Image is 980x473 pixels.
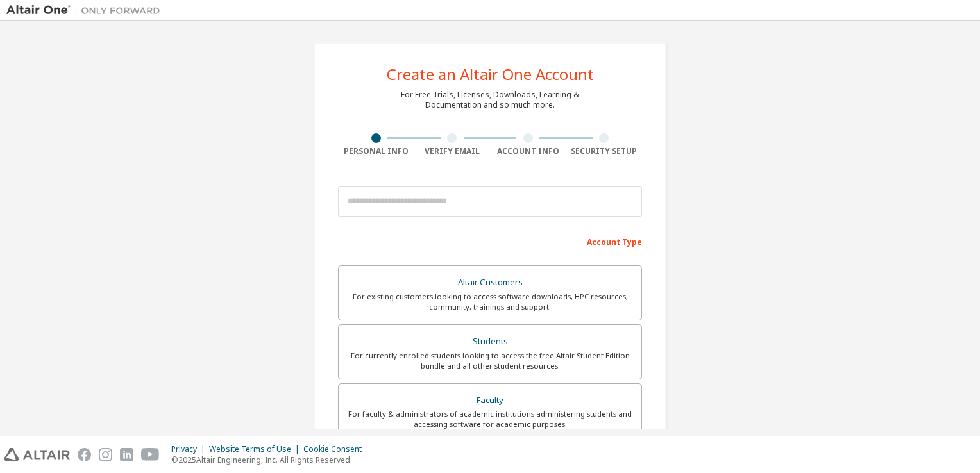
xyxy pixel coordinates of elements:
[346,409,634,429] div: For faculty & administrators of academic institutions administering students and accessing softwa...
[303,444,369,454] div: Cookie Consent
[346,292,634,312] div: For existing customers looking to access software downloads, HPC resources, community, trainings ...
[346,392,634,410] div: Faculty
[387,67,594,82] div: Create an Altair One Account
[414,146,491,156] div: Verify Email
[346,351,634,371] div: For currently enrolled students looking to access the free Altair Student Edition bundle and all ...
[6,4,167,17] img: Altair One
[78,448,91,461] img: facebook.svg
[338,146,414,156] div: Personal Info
[171,454,369,465] p: © 2025 Altair Engineering, Inc. All Rights Reserved.
[141,448,160,461] img: youtube.svg
[346,274,634,292] div: Altair Customers
[401,90,579,110] div: For Free Trials, Licenses, Downloads, Learning & Documentation and so much more.
[490,146,566,156] div: Account Info
[120,448,133,461] img: linkedin.svg
[346,333,634,351] div: Students
[99,448,112,461] img: instagram.svg
[338,231,642,251] div: Account Type
[209,444,303,454] div: Website Terms of Use
[566,146,643,156] div: Security Setup
[4,448,70,461] img: altair_logo.svg
[171,444,209,454] div: Privacy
